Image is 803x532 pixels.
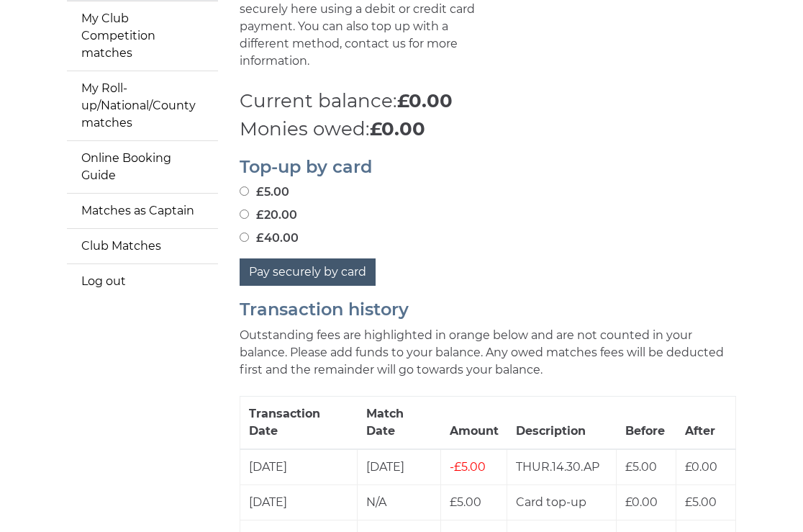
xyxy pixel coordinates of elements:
span: £5.00 [685,495,717,509]
td: Card top-up [507,484,617,520]
p: Current balance: [240,87,736,115]
td: [DATE] [358,449,441,485]
th: After [676,396,736,449]
th: Before [617,396,676,449]
label: £40.00 [240,230,299,247]
span: £5.00 [450,460,486,474]
h2: Top-up by card [240,158,736,176]
th: Description [507,396,617,449]
a: My Roll-up/National/County matches [67,71,218,140]
th: Match Date [358,396,441,449]
p: Outstanding fees are highlighted in orange below and are not counted in your balance. Please add ... [240,327,736,379]
p: Monies owed: [240,115,736,143]
span: £0.00 [625,495,658,509]
a: Log out [67,264,218,299]
a: Online Booking Guide [67,141,218,193]
span: £5.00 [625,460,657,474]
a: My Club Competition matches [67,1,218,71]
label: £20.00 [240,207,297,224]
th: Transaction Date [240,396,358,449]
label: £5.00 [240,184,289,201]
input: £20.00 [240,209,249,219]
td: [DATE] [240,449,358,485]
td: THUR.14.30.AP [507,449,617,485]
button: Pay securely by card [240,258,376,286]
th: Amount [441,396,507,449]
strong: £0.00 [370,117,425,140]
a: Matches as Captain [67,194,218,228]
input: £5.00 [240,186,249,196]
a: Club Matches [67,229,218,263]
strong: £0.00 [397,89,453,112]
input: £40.00 [240,233,249,242]
span: £0.00 [685,460,717,474]
td: [DATE] [240,484,358,520]
td: N/A [358,484,441,520]
h2: Transaction history [240,300,736,319]
span: £5.00 [450,495,481,509]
